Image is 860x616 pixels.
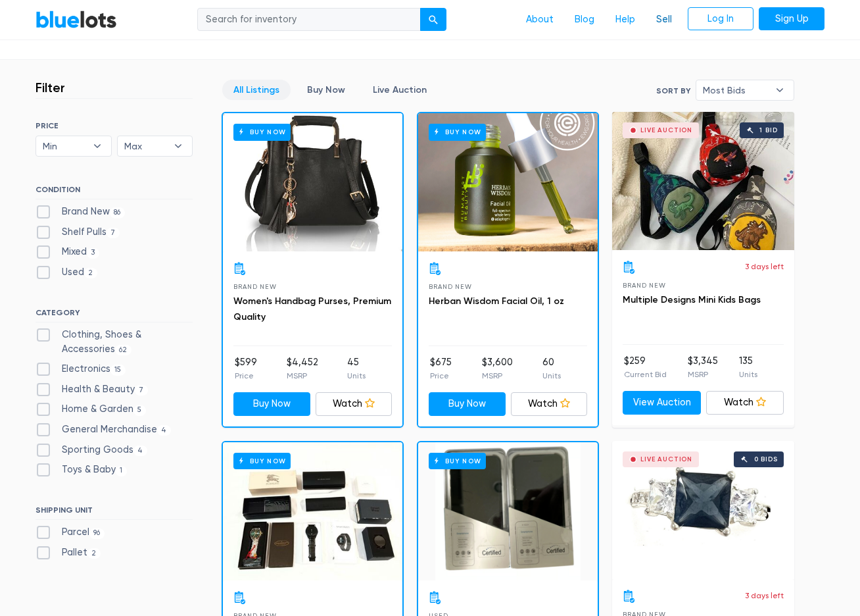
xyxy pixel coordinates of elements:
span: 7 [107,228,120,238]
li: 45 [347,355,366,382]
p: Price [235,370,257,382]
label: Sort By [656,85,690,97]
label: Health & Beauty [36,382,148,397]
h6: Buy Now [429,453,486,469]
li: $4,452 [287,355,318,382]
label: Sporting Goods [36,443,147,457]
p: 3 days left [745,590,784,602]
label: Home & Garden [36,402,146,417]
div: Live Auction [640,456,692,463]
p: 3 days left [745,261,784,272]
label: Pallet [36,546,101,560]
li: $259 [624,354,667,380]
span: 1 [116,466,127,476]
p: Units [542,370,561,382]
div: Live Auction [640,127,692,134]
label: Used [36,265,97,280]
span: Brand New [623,282,665,289]
a: Buy Now [233,392,310,416]
a: Watch [706,391,784,415]
span: 4 [157,425,171,436]
p: Current Bid [624,369,667,380]
a: Blog [564,7,605,32]
span: 3 [87,248,99,259]
div: 1 bid [759,127,777,134]
b: ▾ [164,136,192,156]
p: MSRP [688,369,718,380]
a: Log In [688,7,753,31]
span: 86 [110,207,125,218]
span: 5 [133,405,146,416]
span: 2 [84,268,97,278]
li: 60 [542,355,561,382]
b: ▾ [84,136,111,156]
a: All Listings [222,80,291,100]
a: Multiple Designs Mini Kids Bags [623,294,761,305]
li: $3,600 [482,355,513,382]
label: Brand New [36,205,125,219]
label: Electronics [36,362,126,376]
a: Buy Now [418,442,598,580]
span: 2 [87,548,101,559]
p: Units [347,370,366,382]
a: Buy Now [418,113,598,251]
h6: PRICE [36,121,193,130]
input: Search for inventory [197,8,421,32]
span: Max [124,136,168,156]
a: Sign Up [759,7,824,31]
span: Min [43,136,86,156]
a: Women's Handbag Purses, Premium Quality [233,295,391,322]
a: Buy Now [223,442,402,580]
p: Price [430,370,452,382]
p: MSRP [482,370,513,382]
h3: Filter [36,80,65,95]
span: Brand New [233,283,276,290]
p: Units [739,369,757,380]
span: 62 [115,345,131,355]
h6: Buy Now [233,124,291,140]
a: View Auction [623,391,701,415]
h6: CATEGORY [36,308,193,322]
label: Shelf Pulls [36,225,120,240]
span: 7 [135,385,148,396]
p: MSRP [287,370,318,382]
li: $675 [430,355,452,382]
a: Buy Now [223,113,402,251]
span: Most Bids [703,80,769,100]
h6: SHIPPING UNIT [36,505,193,520]
a: Watch [511,392,588,416]
a: Herban Wisdom Facial Oil, 1 oz [429,295,564,307]
a: Help [605,7,646,32]
h6: Buy Now [429,124,486,140]
li: $3,345 [688,354,718,380]
label: General Merchandise [36,423,171,437]
label: Toys & Baby [36,463,127,477]
a: Watch [316,392,393,416]
h6: Buy Now [233,453,291,469]
label: Mixed [36,245,99,259]
a: Live Auction 0 bids [612,441,794,579]
a: Live Auction [362,80,438,100]
a: Sell [646,7,682,32]
span: 96 [89,528,105,539]
span: Brand New [429,283,471,290]
a: Buy Now [429,392,506,416]
div: 0 bids [754,456,778,463]
a: About [515,7,564,32]
a: BlueLots [36,10,117,29]
a: Buy Now [296,80,356,100]
h6: CONDITION [36,185,193,199]
a: Live Auction 1 bid [612,112,794,250]
span: 15 [110,365,126,375]
span: 4 [133,446,147,456]
label: Clothing, Shoes & Accessories [36,328,193,356]
li: 135 [739,354,757,380]
label: Parcel [36,525,105,540]
li: $599 [235,355,257,382]
b: ▾ [766,80,794,100]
